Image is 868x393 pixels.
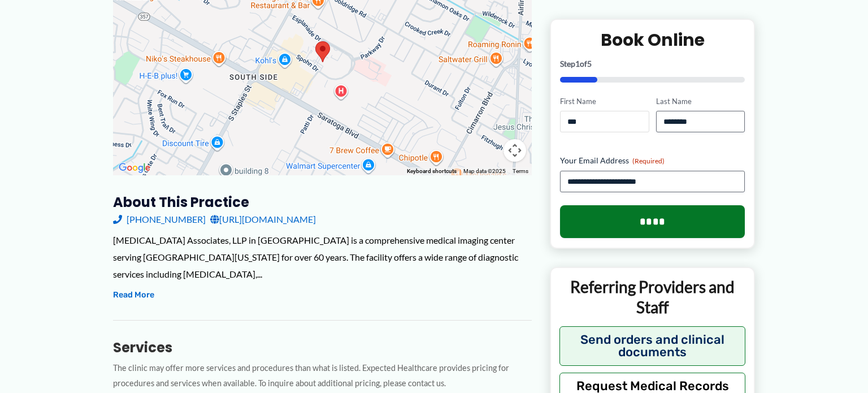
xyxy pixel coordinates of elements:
span: 5 [587,58,592,68]
span: (Required) [632,157,665,165]
button: Keyboard shortcuts [407,167,457,175]
button: Read More [113,288,154,302]
h3: About this practice [113,193,532,211]
a: Open this area in Google Maps (opens a new window) [116,161,153,175]
label: Last Name [656,96,745,106]
p: Referring Providers and Staff [559,277,745,318]
h2: Book Online [560,28,745,50]
label: First Name [560,96,649,106]
button: Map camera controls [504,139,526,162]
label: Your Email Address [560,155,745,166]
h3: Services [113,339,532,356]
button: Send orders and clinical documents [559,326,745,365]
p: The clinic may offer more services and procedures than what is listed. Expected Healthcare provid... [113,361,532,391]
img: Google [116,161,153,175]
div: [MEDICAL_DATA] Associates, LLP in [GEOGRAPHIC_DATA] is a comprehensive medical imaging center ser... [113,232,532,282]
a: [URL][DOMAIN_NAME] [210,211,316,228]
a: Terms (opens in new tab) [513,168,528,174]
span: Map data ©2025 [463,168,506,174]
p: Step of [560,59,745,67]
span: 1 [575,58,580,68]
a: [PHONE_NUMBER] [113,211,206,228]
